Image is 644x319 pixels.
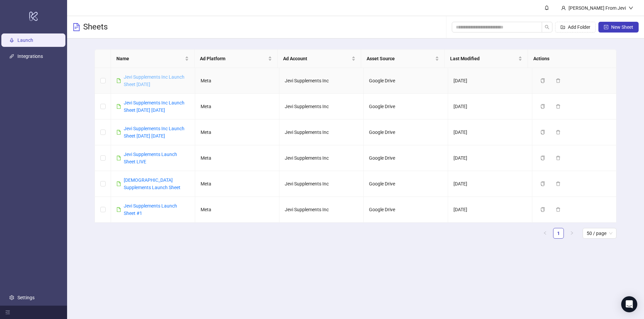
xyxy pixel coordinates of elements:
[279,197,364,223] td: Jevi Supplements Inc
[195,50,278,68] th: Ad Platform
[195,94,279,119] td: Meta
[556,181,560,186] span: delete
[448,119,532,145] td: [DATE]
[364,171,448,197] td: Google Drive
[553,228,563,238] a: 1
[556,104,560,109] span: delete
[116,156,121,160] span: file
[17,295,35,300] a: Settings
[560,25,565,29] span: folder-add
[116,181,121,186] span: file
[364,145,448,171] td: Google Drive
[561,6,566,10] span: user
[540,130,545,135] span: copy
[367,55,434,62] span: Asset Source
[567,228,577,239] li: Next Page
[448,197,532,223] td: [DATE]
[364,119,448,145] td: Google Drive
[556,78,560,83] span: delete
[116,104,121,109] span: file
[195,145,279,171] td: Meta
[448,94,532,119] td: [DATE]
[83,22,108,32] h3: Sheets
[364,68,448,94] td: Google Drive
[545,25,549,29] span: search
[540,78,545,83] span: copy
[556,207,560,212] span: delete
[448,171,532,197] td: [DATE]
[556,156,560,160] span: delete
[587,228,612,238] span: 50 / page
[629,6,633,10] span: down
[598,22,639,32] button: New Sheet
[17,54,43,59] a: Integrations
[448,145,532,171] td: [DATE]
[124,74,184,87] a: Jevi Supplements Inc Launch Sheet [DATE]
[544,5,549,10] span: bell
[540,104,545,109] span: copy
[279,145,364,171] td: Jevi Supplements Inc
[116,78,121,83] span: file
[540,228,550,239] li: Previous Page
[124,152,177,164] a: Jevi Supplements Launch Sheet LIVE
[570,231,574,235] span: right
[195,197,279,223] td: Meta
[611,24,633,30] span: New Sheet
[195,171,279,197] td: Meta
[540,207,545,212] span: copy
[540,228,550,239] button: left
[556,130,560,135] span: delete
[555,22,596,32] button: Add Folder
[568,24,590,30] span: Add Folder
[364,94,448,119] td: Google Drive
[72,23,80,31] span: file-text
[195,119,279,145] td: Meta
[279,94,364,119] td: Jevi Supplements Inc
[604,25,608,29] span: plus-square
[445,50,528,68] th: Last Modified
[116,207,121,212] span: file
[279,119,364,145] td: Jevi Supplements Inc
[540,156,545,160] span: copy
[116,55,183,62] span: Name
[278,50,361,68] th: Ad Account
[279,68,364,94] td: Jevi Supplements Inc
[450,55,517,62] span: Last Modified
[567,228,577,239] button: right
[448,68,532,94] td: [DATE]
[111,50,195,68] th: Name
[361,50,445,68] th: Asset Source
[543,231,547,235] span: left
[124,126,184,139] a: Jevi Supplements Inc Launch Sheet [DATE] [DATE]
[17,37,33,43] a: Launch
[195,68,279,94] td: Meta
[279,171,364,197] td: Jevi Supplements Inc
[566,4,629,12] div: [PERSON_NAME] From Jevi
[364,197,448,223] td: Google Drive
[528,50,611,68] th: Actions
[124,177,180,190] a: [DEMOGRAPHIC_DATA] Supplements Launch Sheet
[5,310,10,315] span: menu-fold
[621,296,637,312] div: Open Intercom Messenger
[583,228,616,239] div: Page Size
[116,130,121,135] span: file
[124,203,177,216] a: Jevi Supplements Launch Sheet #1
[540,181,545,186] span: copy
[283,55,350,62] span: Ad Account
[200,55,267,62] span: Ad Platform
[124,100,184,113] a: Jevi Supplements Inc Launch Sheet [DATE] [DATE]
